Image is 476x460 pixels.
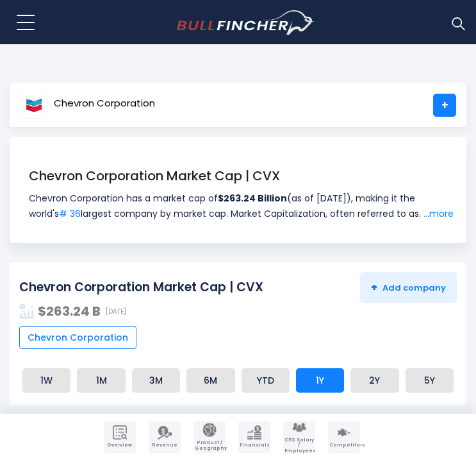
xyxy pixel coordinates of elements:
[29,191,454,221] span: Chevron Corporation has a market cap of (as of [DATE]), making it the world's largest company by ...
[195,440,224,451] span: Product / Geography
[106,307,126,316] span: [DATE]
[193,421,226,453] a: Company Product/Geography
[329,443,359,448] span: Competitors
[59,207,81,220] a: # 36
[21,92,47,119] img: CVX logo
[296,368,344,393] li: 1Y
[177,10,315,35] a: Go to homepage
[177,10,315,35] img: bullfincher logo
[406,368,454,393] li: 5Y
[433,94,456,117] a: +
[238,421,270,453] a: Company Financials
[371,280,377,294] strong: +
[54,98,155,109] span: Chevron Corporation
[19,303,35,319] img: addasd
[218,192,287,205] strong: $263.24 Billion
[284,438,314,454] span: CEO Salary / Employees
[77,368,125,393] li: 1M
[328,421,360,453] a: Company Competitors
[132,368,180,393] li: 3M
[420,206,454,221] a: ...more
[105,443,135,448] span: Overview
[104,421,136,453] a: Company Overview
[20,94,156,117] a: Chevron Corporation
[371,282,446,293] span: Add company
[240,443,269,448] span: Financials
[350,368,398,393] li: 2Y
[283,421,315,453] a: Company Employees
[150,443,179,448] span: Revenue
[38,302,101,320] strong: $263.24 B
[19,280,263,296] h2: Chevron Corporation Market Cap | CVX
[28,332,128,343] span: Chevron Corporation
[149,421,181,453] a: Company Revenue
[242,368,290,393] li: YTD
[360,272,457,303] button: +Add company
[29,166,454,185] h1: Chevron Corporation Market Cap | CVX
[186,368,234,393] li: 6M
[22,368,70,393] li: 1W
